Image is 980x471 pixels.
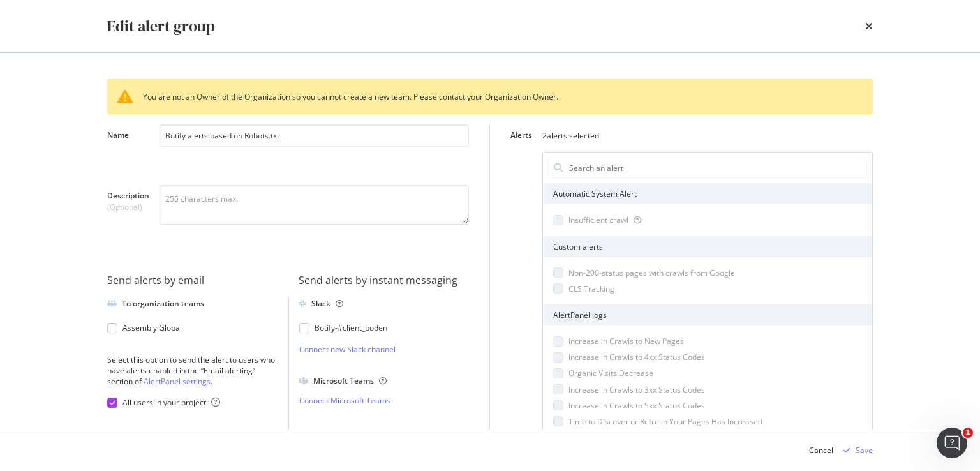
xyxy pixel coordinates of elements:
span: Description [107,190,149,201]
div: Send alerts by instant messaging [299,273,470,288]
span: Increase in Crawls to 4xx Status Codes [568,352,705,363]
a: Connect Microsoft Teams [299,395,470,406]
span: Assembly Global [122,322,182,333]
span: Organic Visits Decrease [568,368,653,378]
span: Increase in Crawls to 5xx Status Codes [568,400,705,411]
div: AlertPanel logs [543,304,872,325]
span: Increase in Crawls to 3xx Status Codes [568,384,705,395]
label: Alerts [510,130,532,144]
div: You are not an Owner of the Organization so you cannot create a new team. Please contact your Org... [107,78,873,114]
div: Automatic System Alert [543,183,872,204]
div: 2 alerts selected [542,130,599,141]
div: To organization teams [122,298,204,309]
span: 1 [963,428,973,438]
span: All users in your project [122,397,206,408]
div: Save [856,445,873,456]
a: AlertPanel settings [144,376,211,387]
div: Custom alerts [543,236,872,257]
div: Edit alert group [107,15,215,37]
span: Insufficient crawl [568,214,628,225]
div: times [865,15,873,37]
span: Increase in Crawls to New Pages [568,336,684,347]
a: Connect new Slack channel [299,344,470,355]
button: Cancel [809,440,833,461]
span: Non-200-status pages with crawls from Google [568,267,735,278]
div: Slack [311,298,343,309]
input: Name [160,124,469,147]
iframe: Intercom live chat [937,428,967,458]
div: Botify - #client_boden [315,322,387,333]
div: Cancel [809,445,833,456]
div: Microsoft Teams [313,375,387,386]
div: Select this option to send the alert to users who have alerts enabled in the “Email alerting” sec... [107,354,278,387]
button: Save [838,440,873,461]
span: Time to Discover or Refresh Your Pages Has Increased [568,416,762,427]
span: CLS Tracking [568,283,614,294]
span: (Optional) [107,202,149,213]
label: Name [107,130,149,172]
div: Send alerts by email [107,273,278,288]
input: Search an alert [568,158,866,177]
